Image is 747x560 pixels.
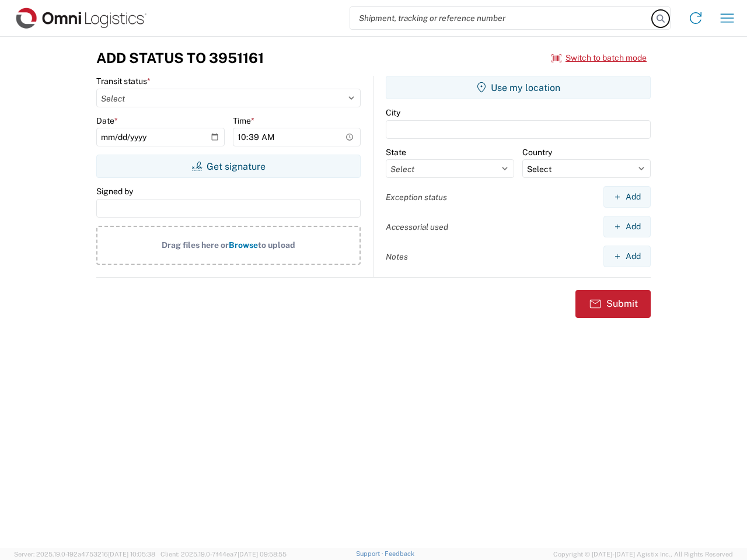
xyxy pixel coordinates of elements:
[162,240,229,250] span: Drag files here or
[522,147,552,157] label: Country
[96,116,118,126] label: Date
[386,107,400,118] label: City
[575,290,651,318] button: Submit
[14,551,155,558] span: Server: 2025.19.0-192a4753216
[160,551,287,558] span: Client: 2025.19.0-7f44ea7
[233,116,254,126] label: Time
[238,551,287,558] span: [DATE] 09:58:55
[96,186,133,197] label: Signed by
[350,7,652,29] input: Shipment, tracking or reference number
[96,155,361,178] button: Get signature
[96,50,264,66] h3: Add Status to 3951161
[553,549,733,559] span: Copyright © [DATE]-[DATE] Agistix Inc., All Rights Reserved
[386,251,408,262] label: Notes
[356,550,385,557] a: Support
[603,216,651,237] button: Add
[96,76,151,86] label: Transit status
[386,76,651,99] button: Use my location
[108,551,155,558] span: [DATE] 10:05:38
[386,192,447,202] label: Exception status
[385,550,414,557] a: Feedback
[603,246,651,267] button: Add
[603,186,651,208] button: Add
[551,48,647,68] button: Switch to batch mode
[258,240,295,250] span: to upload
[386,222,448,232] label: Accessorial used
[229,240,258,250] span: Browse
[386,147,406,157] label: State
